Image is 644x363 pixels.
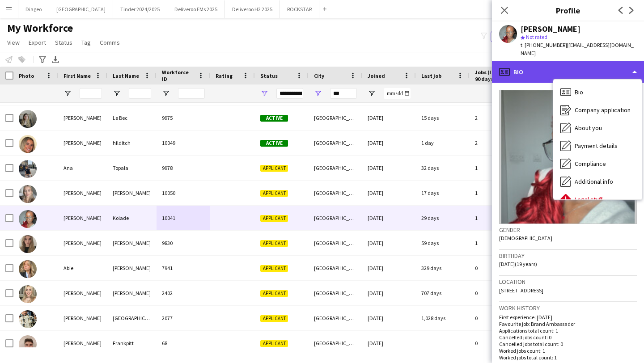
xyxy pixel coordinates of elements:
button: Deliveroo EMs 2025 [167,0,225,18]
a: Status [51,37,76,48]
input: Workforce ID Filter Input [178,88,205,99]
div: [DATE] [362,281,416,305]
input: First Name Filter Input [80,88,102,99]
div: 1 [470,231,528,255]
app-action-btn: Advanced filters [37,54,48,65]
div: Bio [492,61,644,83]
div: [PERSON_NAME] [58,331,107,355]
span: Tag [81,38,91,46]
span: Compliance [575,160,606,168]
img: Abie Baxter [19,260,37,278]
span: Applicant [260,240,288,247]
div: [PERSON_NAME] [107,181,157,205]
span: Company application [575,106,631,114]
p: First experience: [DATE] [499,314,637,321]
h3: Birthday [499,252,637,260]
h3: Profile [492,4,644,16]
div: 2 [470,131,528,155]
span: Export [29,38,46,46]
div: 15 days [416,106,470,130]
div: 32 days [416,156,470,180]
span: View [7,38,20,46]
input: Joined Filter Input [384,88,411,99]
div: [GEOGRAPHIC_DATA] [309,156,362,180]
span: City [314,72,324,79]
div: [GEOGRAPHIC_DATA] [309,331,362,355]
span: t. [PHONE_NUMBER] [521,42,567,48]
span: About you [575,124,602,132]
p: Worked jobs total count: 1 [499,354,637,361]
img: Clara Stroud [19,185,37,203]
div: [PERSON_NAME] [58,131,107,155]
div: [GEOGRAPHIC_DATA] [309,181,362,205]
div: [PERSON_NAME] [521,25,580,33]
div: [GEOGRAPHIC_DATA] [309,206,362,230]
span: Legal stuff [575,195,602,203]
span: Not rated [526,34,547,40]
img: Abigail Hughes [19,285,37,303]
div: [GEOGRAPHIC_DATA] [309,231,362,255]
div: 10041 [157,206,210,230]
span: [STREET_ADDRESS] [499,287,543,294]
h3: Work history [499,304,637,312]
div: 707 days [416,281,470,305]
div: [GEOGRAPHIC_DATA] [309,281,362,305]
div: Ana [58,156,107,180]
span: Active [260,140,288,147]
div: Legal stuff [553,190,642,208]
div: 10049 [157,131,210,155]
div: [PERSON_NAME] [58,306,107,330]
div: Company application [553,101,642,119]
p: Cancelled jobs count: 0 [499,334,637,341]
div: [PERSON_NAME] [58,181,107,205]
div: 1 [470,206,528,230]
span: Applicant [260,315,288,322]
button: Open Filter Menu [113,89,121,97]
span: Applicant [260,215,288,222]
button: Open Filter Menu [368,89,376,97]
button: Diageo [18,0,49,18]
span: Additional info [575,177,613,186]
div: 7941 [157,256,210,280]
span: [DATE] (19 years) [499,261,537,267]
div: Topala [107,156,157,180]
img: Emmanuella Kolade [19,210,37,228]
div: [PERSON_NAME] [58,206,107,230]
div: [GEOGRAPHIC_DATA] [309,131,362,155]
a: Comms [96,37,123,48]
div: 9830 [157,231,210,255]
span: Status [55,38,72,46]
div: [DATE] [362,206,416,230]
span: Photo [19,72,34,79]
button: Open Filter Menu [314,89,322,97]
div: [DATE] [362,331,416,355]
button: Open Filter Menu [64,89,72,97]
button: ROCKSTAR [280,0,319,18]
span: Joined [368,72,385,79]
span: My Workforce [7,21,73,35]
div: [DATE] [362,181,416,205]
div: [DATE] [362,256,416,280]
span: Rating [216,72,233,79]
div: 2402 [157,281,210,305]
p: Cancelled jobs total count: 0 [499,341,637,347]
span: Last Name [113,72,139,79]
button: Tinder 2024/2025 [113,0,167,18]
img: Albert Frankpitt [19,335,37,353]
div: [GEOGRAPHIC_DATA] [107,306,157,330]
div: [DATE] [362,156,416,180]
div: 10050 [157,181,210,205]
div: [PERSON_NAME] [58,231,107,255]
div: Abie [58,256,107,280]
div: 0 [470,331,528,355]
div: [PERSON_NAME] [107,281,157,305]
div: 9975 [157,106,210,130]
div: 329 days [416,256,470,280]
div: Le Bec [107,106,157,130]
div: [PERSON_NAME] [58,106,107,130]
div: 0 [470,306,528,330]
span: Applicant [260,290,288,297]
div: 2077 [157,306,210,330]
div: [GEOGRAPHIC_DATA] [309,256,362,280]
div: [PERSON_NAME] [107,256,157,280]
